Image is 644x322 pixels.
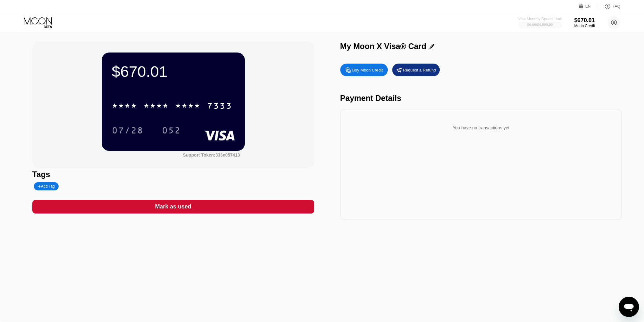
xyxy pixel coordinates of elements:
div: Tags [32,170,314,179]
div: EN [585,4,591,9]
div: Visa Monthly Spend Limit [518,17,562,21]
div: $0.00 / $4,000.00 [527,23,553,27]
div: Request a Refund [403,67,436,73]
div: FAQ [598,3,620,9]
div: 7333 [207,102,232,112]
div: 07/28 [107,122,148,138]
div: You have no transactions yet [345,119,617,137]
div: Add Tag [38,184,55,189]
div: 052 [157,122,186,138]
div: FAQ [613,4,620,9]
div: Buy Moon Credit [340,64,388,76]
div: Mark as used [32,200,314,214]
div: $670.01 [574,17,595,24]
div: Support Token:333e057413 [183,152,240,158]
div: Mark as used [155,203,191,210]
div: 052 [162,126,181,136]
div: EN [579,3,598,9]
div: Add Tag [34,182,59,190]
div: Payment Details [340,94,622,103]
div: My Moon X Visa® Card [340,42,426,51]
div: 07/28 [112,126,143,136]
div: Moon Credit [574,24,595,28]
div: $670.01 [112,63,235,80]
div: Request a Refund [392,64,440,76]
div: Visa Monthly Spend Limit$0.00/$4,000.00 [519,17,561,28]
div: Buy Moon Credit [352,67,383,73]
div: Support Token: 333e057413 [183,152,240,158]
div: $670.01Moon Credit [574,17,595,28]
iframe: Botão para abrir a janela de mensagens [619,297,639,317]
